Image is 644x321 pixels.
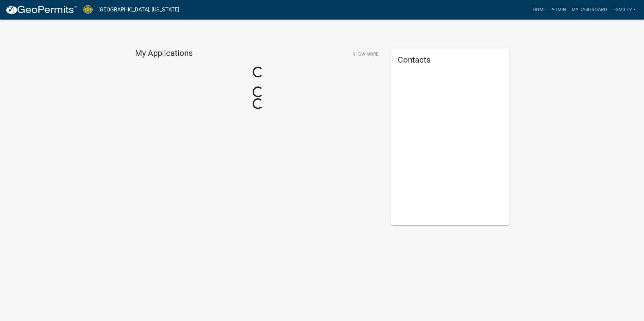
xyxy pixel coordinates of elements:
img: Jasper County, South Carolina [83,5,93,14]
a: Admin [549,3,569,16]
h5: Contacts [398,55,502,65]
a: My Dashboard [569,3,610,16]
h4: My Applications [135,48,193,59]
a: hsmiley [610,3,639,16]
a: Home [530,3,549,16]
a: [GEOGRAPHIC_DATA], [US_STATE] [98,4,179,15]
button: Show More [350,48,381,60]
